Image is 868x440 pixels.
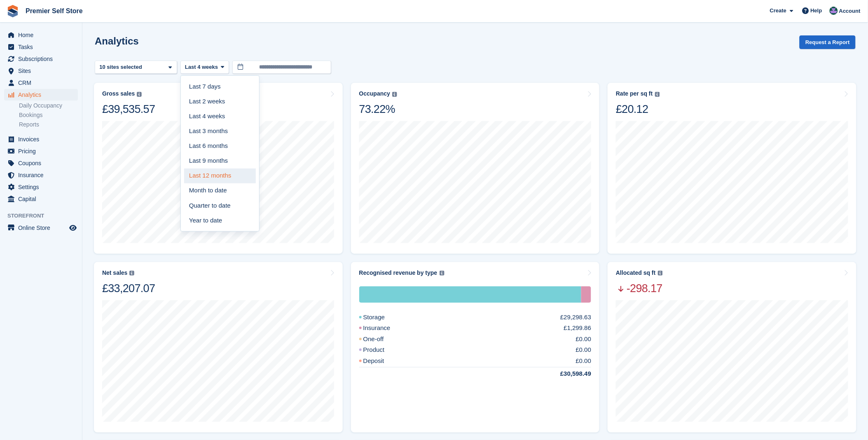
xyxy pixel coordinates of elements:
[18,169,68,181] span: Insurance
[359,313,405,322] div: Storage
[184,124,256,138] a: Last 3 months
[576,356,592,366] div: £0.00
[102,269,127,276] div: Net sales
[616,102,660,116] div: £20.12
[7,5,19,17] img: stora-icon-8386f47178a22dfd0bd8f6a31ec36ba5ce8667c1dd55bd0f319d3a0aa187defe.svg
[184,198,256,213] a: Quarter to date
[811,7,822,15] span: Help
[576,335,592,344] div: £0.00
[4,222,78,234] a: menu
[4,145,78,157] a: menu
[18,133,68,145] span: Invoices
[18,193,68,205] span: Capital
[102,90,135,97] div: Gross sales
[137,92,142,97] img: icon-info-grey-7440780725fd019a000dd9b08b2336e03edf1995a4989e88bcd33f0948082b44.svg
[770,7,786,15] span: Create
[359,323,410,333] div: Insurance
[830,7,838,15] img: Andrew Lewis
[359,90,390,97] div: Occupancy
[359,102,397,116] div: 73.22%
[18,65,68,77] span: Sites
[184,138,256,153] a: Last 6 months
[7,212,82,220] span: Storefront
[564,323,592,333] div: £1,299.86
[184,169,256,183] a: Last 12 months
[839,7,861,15] span: Account
[359,286,582,303] div: Storage
[359,269,438,276] div: Recognised revenue by type
[4,181,78,193] a: menu
[68,223,78,233] a: Preview store
[184,79,256,94] a: Last 7 days
[800,35,856,49] button: Request a Report
[95,35,139,47] h2: Analytics
[129,271,134,276] img: icon-info-grey-7440780725fd019a000dd9b08b2336e03edf1995a4989e88bcd33f0948082b44.svg
[19,111,78,119] a: Bookings
[180,61,229,74] button: Last 4 weeks
[4,133,78,145] a: menu
[18,41,68,53] span: Tasks
[184,183,256,198] a: Month to date
[576,345,592,355] div: £0.00
[185,63,218,71] span: Last 4 weeks
[359,356,404,366] div: Deposit
[18,145,68,157] span: Pricing
[18,77,68,89] span: CRM
[19,121,78,129] a: Reports
[184,153,256,168] a: Last 9 months
[440,271,445,276] img: icon-info-grey-7440780725fd019a000dd9b08b2336e03edf1995a4989e88bcd33f0948082b44.svg
[4,65,78,77] a: menu
[359,345,405,355] div: Product
[4,53,78,65] a: menu
[22,4,86,18] a: Premier Self Store
[19,102,78,110] a: Daily Occupancy
[616,90,653,97] div: Rate per sq ft
[18,89,68,101] span: Analytics
[102,281,155,295] div: £33,207.07
[581,286,591,303] div: Insurance
[4,29,78,41] a: menu
[18,222,68,234] span: Online Store
[540,369,591,379] div: £30,598.49
[98,63,145,71] div: 10 sites selected
[4,77,78,89] a: menu
[184,94,256,109] a: Last 2 weeks
[4,89,78,101] a: menu
[616,281,662,295] span: -298.17
[102,102,155,116] div: £39,535.57
[18,181,68,193] span: Settings
[4,41,78,53] a: menu
[4,157,78,169] a: menu
[18,157,68,169] span: Coupons
[18,29,68,41] span: Home
[184,109,256,124] a: Last 4 weeks
[655,92,660,97] img: icon-info-grey-7440780725fd019a000dd9b08b2336e03edf1995a4989e88bcd33f0948082b44.svg
[658,271,663,276] img: icon-info-grey-7440780725fd019a000dd9b08b2336e03edf1995a4989e88bcd33f0948082b44.svg
[4,169,78,181] a: menu
[18,53,68,65] span: Subscriptions
[560,313,591,322] div: £29,298.63
[359,335,404,344] div: One-off
[616,269,655,276] div: Allocated sq ft
[184,213,256,228] a: Year to date
[392,92,397,97] img: icon-info-grey-7440780725fd019a000dd9b08b2336e03edf1995a4989e88bcd33f0948082b44.svg
[4,193,78,205] a: menu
